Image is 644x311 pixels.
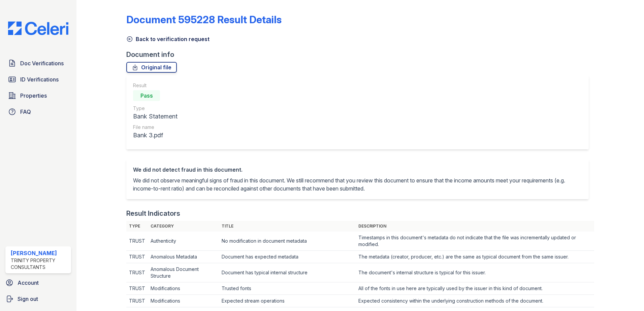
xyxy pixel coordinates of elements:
td: TRUST [126,263,148,282]
span: FAQ [20,108,31,116]
a: Document 595228 Result Details [126,13,282,26]
td: TRUST [126,251,148,263]
a: Original file [126,62,177,73]
a: FAQ [5,105,71,118]
img: CE_Logo_Blue-a8612792a0a2168367f1c8372b55b34899dd931a85d93a1a3d3e32e68fde9ad4.png [3,22,74,35]
td: No modification in document metadata [219,232,356,251]
td: Anomalous Metadata [148,251,219,263]
td: Document has expected metadata [219,251,356,263]
div: Pass [133,90,160,101]
div: Result [133,82,178,89]
td: Expected stream operations [219,295,356,307]
div: Type [133,105,178,112]
td: TRUST [126,282,148,295]
div: Trinity Property Consultants [11,257,68,271]
th: Title [219,221,356,232]
a: Back to verification request [126,35,210,43]
span: Doc Verifications [20,59,64,67]
span: Properties [20,92,47,100]
td: TRUST [126,295,148,307]
th: Category [148,221,219,232]
span: Account [18,279,39,287]
td: Document has typical internal structure [219,263,356,282]
div: Bank 3.pdf [133,131,178,140]
td: Expected consistency within the underlying construction methods of the document. [356,295,594,307]
p: We did not observe meaningful signs of fraud in this document. We still recommend that you review... [133,176,582,193]
td: Modifications [148,295,219,307]
a: Account [3,276,74,289]
th: Description [356,221,594,232]
td: All of the fonts in use here are typically used by the issuer in this kind of document. [356,282,594,295]
div: File name [133,124,178,131]
td: Timestamps in this document's metadata do not indicate that the file was incrementally updated or... [356,232,594,251]
td: Modifications [148,282,219,295]
td: The metadata (creator, producer, etc.) are the same as typical document from the same issuer. [356,251,594,263]
th: Type [126,221,148,232]
a: ID Verifications [5,73,71,86]
td: Authenticity [148,232,219,251]
div: Bank Statement [133,112,178,121]
td: The document's internal structure is typical for this issuer. [356,263,594,282]
td: Trusted fonts [219,282,356,295]
div: [PERSON_NAME] [11,249,68,257]
span: ID Verifications [20,75,59,83]
span: Sign out [18,295,38,303]
td: Anomalous Document Structure [148,263,219,282]
a: Sign out [3,292,74,306]
a: Doc Verifications [5,57,71,70]
a: Properties [5,89,71,102]
div: Document info [126,50,594,59]
div: We did not detect fraud in this document. [133,166,582,174]
td: TRUST [126,232,148,251]
div: Result Indicators [126,209,180,218]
